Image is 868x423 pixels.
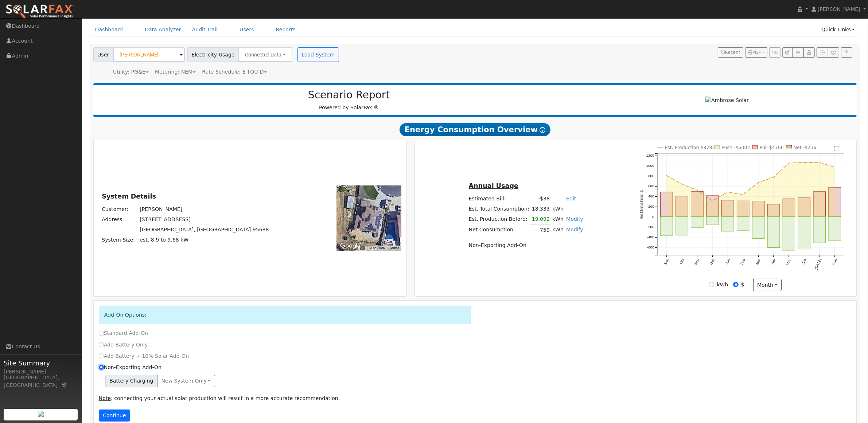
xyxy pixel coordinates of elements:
a: Dashboard [90,23,129,36]
div: Utility: PG&E [113,68,149,76]
input: kWh [709,282,714,287]
span: [PERSON_NAME] [818,6,860,12]
input: Add Battery + 10% Solar Add-On [99,353,104,359]
td: 19,092 [530,214,551,225]
circle: onclick="" [757,181,760,184]
a: Open this area in Google Maps (opens a new window) [338,241,362,251]
text: Dec [709,258,715,266]
td: Non-Exporting Add-On [467,240,584,250]
td: kWh [551,204,585,214]
text: -600 [647,245,654,249]
img: retrieve [38,411,44,417]
td: kWh [551,214,565,225]
circle: onclick="" [681,183,684,185]
a: Help Link [841,47,852,58]
circle: onclick="" [727,191,729,193]
div: Add-On Options: [99,306,471,324]
button: New system only [157,375,215,387]
circle: onclick="" [665,174,668,177]
rect: onclick="" [691,217,704,228]
button: PDF [745,47,767,58]
text: Nov [694,258,700,266]
a: Modify [566,227,583,232]
text: May [786,258,792,266]
rect: onclick="" [707,217,719,225]
text: Est. Production $8782 [665,145,715,150]
rect: onclick="" [798,198,811,217]
button: Recent [718,47,743,58]
text: 200 [648,204,654,208]
span: est. 8.9 to 9.68 kW [140,237,188,243]
a: Data Analyzer [139,23,187,36]
text: -200 [647,225,654,229]
button: Settings [828,47,839,58]
input: $ [733,282,738,287]
span: : connecting your actual solar production will result in a more accurate recommendation. [99,395,340,401]
td: Est. Production Before: [467,214,530,225]
button: Edit User [782,47,793,58]
div: Powered by SolarFax ® [97,89,601,111]
rect: onclick="" [722,217,734,231]
button: month [753,279,782,291]
div: [GEOGRAPHIC_DATA], [GEOGRAPHIC_DATA] [4,374,78,389]
rect: onclick="" [783,217,795,251]
label: $ [741,281,744,289]
button: Continue [99,410,130,422]
text: -400 [647,235,654,239]
span: Electricity Usage [187,47,239,62]
a: Modify [566,216,583,222]
td: kWh [551,225,565,235]
rect: onclick="" [722,200,734,217]
text: Oct [679,258,685,265]
rect: onclick="" [676,217,688,235]
label: Add Battery + 10% Solar Add-On [99,352,189,360]
span: Energy Consumption Overview [400,123,550,136]
button: Login As [803,47,815,58]
rect: onclick="" [707,196,719,217]
img: SolarFax [5,4,74,19]
td: Customer: [101,204,139,214]
text: Pull $4766 [760,145,784,150]
td: Net Consumption: [467,225,530,235]
text: 1000 [646,164,655,168]
div: [PERSON_NAME] [4,368,78,376]
text: 400 [648,194,654,198]
text: Jan [725,258,731,265]
span: Alias: H2ETOUDN [202,69,267,75]
text: Apr [771,258,777,265]
text: Estimated $ [639,190,644,219]
span: PDF [748,50,761,55]
circle: onclick="" [711,199,714,202]
a: Reports [270,23,301,36]
circle: onclick="" [833,166,836,169]
label: kWh [717,281,728,289]
circle: onclick="" [696,189,699,192]
img: Ambrose Solar [705,97,749,104]
td: [GEOGRAPHIC_DATA], [GEOGRAPHIC_DATA] 95688 [139,225,270,235]
td: System Size: [101,235,139,245]
rect: onclick="" [691,191,704,216]
label: Non-Exporting Add-On [99,364,161,371]
a: Map [61,382,68,388]
circle: onclick="" [818,161,821,164]
span: Site Summary [4,358,78,368]
rect: onclick="" [737,217,750,231]
td: Est. Total Consumption: [467,204,530,214]
input: Select a User [113,47,185,62]
button: Connected Data [238,47,292,62]
rect: onclick="" [752,217,765,239]
rect: onclick="" [676,196,688,216]
button: Export Interval Data [817,47,828,58]
rect: onclick="" [829,217,841,241]
text: 1200 [646,153,655,157]
button: Map Data [369,246,385,251]
rect: onclick="" [661,192,673,217]
td: [PERSON_NAME] [139,204,270,214]
a: Users [234,23,260,36]
u: Note [99,395,111,401]
text: Sep [663,258,670,266]
rect: onclick="" [661,217,673,236]
label: Standard Add-On [99,329,148,337]
rect: onclick="" [798,217,811,249]
button: Load System [297,47,339,62]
